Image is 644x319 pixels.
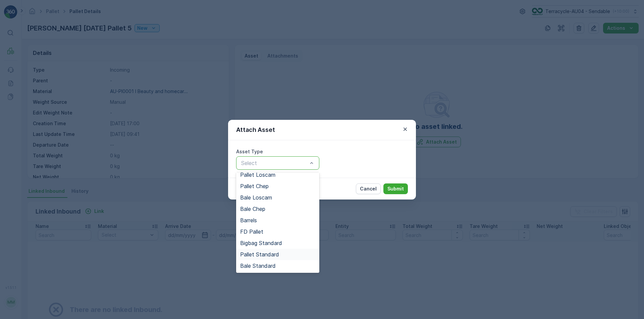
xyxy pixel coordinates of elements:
button: Cancel [356,183,381,194]
p: Cancel [360,185,377,192]
span: Pallet Standard [240,251,279,257]
span: Bale Standard [240,263,276,269]
span: Barrels [240,217,257,223]
span: Pallet Loscam [240,172,275,178]
span: Pallet Chep [240,183,269,189]
span: Bigbag Standard [240,240,282,246]
span: FD Pallet [240,229,263,235]
span: Bale Loscam [240,194,272,201]
label: Asset Type [236,149,263,154]
p: Select [241,159,308,167]
span: Bale Chep [240,206,265,212]
p: Attach Asset [236,125,275,135]
p: Submit [387,185,404,192]
button: Submit [383,183,408,194]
